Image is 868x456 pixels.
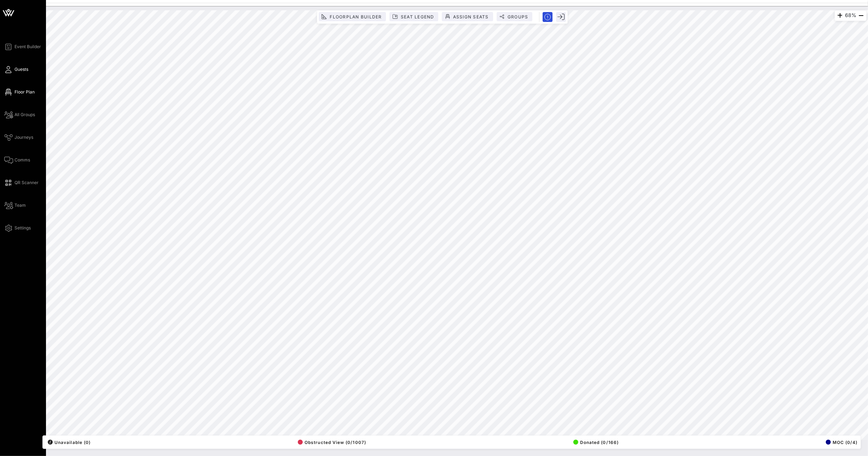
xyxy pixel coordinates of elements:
[497,12,533,21] button: Groups
[15,179,39,186] span: QR Scanner
[15,112,35,118] span: All Groups
[15,66,28,73] span: Guests
[319,12,386,21] button: Floorplan Builder
[835,10,867,21] div: 68%
[46,437,91,447] button: /Unavailable (0)
[4,201,26,210] a: Team
[826,440,858,445] span: MOC (0/4)
[573,440,619,445] span: Donated (0/166)
[4,110,35,119] a: All Groups
[507,14,528,19] span: Groups
[571,437,619,447] button: Donated (0/166)
[4,42,41,51] a: Event Builder
[4,156,30,164] a: Comms
[390,12,439,21] button: Seat Legend
[329,14,382,19] span: Floorplan Builder
[15,134,33,141] span: Journeys
[453,14,489,19] span: Assign Seats
[48,440,53,445] div: /
[48,440,91,445] span: Unavailable (0)
[4,133,33,142] a: Journeys
[4,178,39,187] a: QR Scanner
[824,437,858,447] button: MOC (0/4)
[400,14,434,19] span: Seat Legend
[15,225,31,231] span: Settings
[15,202,26,209] span: Team
[442,12,493,21] button: Assign Seats
[298,440,366,445] span: Obstructed View (0/1007)
[4,88,35,96] a: Floor Plan
[15,89,35,95] span: Floor Plan
[4,65,28,74] a: Guests
[15,44,41,50] span: Event Builder
[15,157,30,163] span: Comms
[4,224,31,232] a: Settings
[296,437,366,447] button: Obstructed View (0/1007)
